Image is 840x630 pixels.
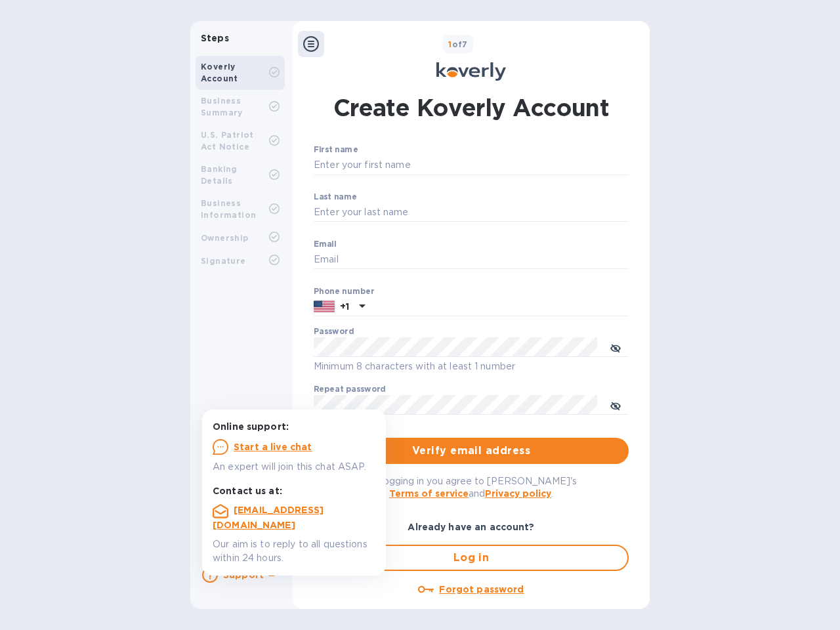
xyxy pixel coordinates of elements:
[213,460,375,474] p: An expert will join this chat ASAP.
[314,156,629,175] input: Enter your first name
[314,438,629,464] button: Verify email address
[201,96,243,117] b: Business Summary
[314,386,386,394] label: Repeat password
[333,91,610,124] h1: Create Koverly Account
[213,537,375,565] p: Our aim is to reply to all questions within 24 hours.
[324,443,618,459] span: Verify email address
[201,33,229,43] b: Steps
[340,300,349,313] p: +1
[213,421,289,432] b: Online support:
[213,505,324,530] a: [EMAIL_ADDRESS][DOMAIN_NAME]
[314,250,629,270] input: Email
[448,39,468,49] b: of 7
[366,476,577,499] span: By logging in you agree to [PERSON_NAME]'s and .
[314,287,374,295] label: Phone number
[602,392,629,418] button: toggle password visibility
[439,584,524,595] u: Forgot password
[201,164,238,186] b: Banking Details
[314,240,337,248] label: Email
[314,299,335,314] img: US
[314,146,358,154] label: First name
[223,570,264,580] b: Support
[314,193,357,201] label: Last name
[201,233,249,243] b: Ownership
[325,550,617,566] span: Log in
[448,39,451,49] span: 1
[213,486,282,496] b: Contact us at:
[201,198,256,220] b: Business Information
[314,359,629,374] p: Minimum 8 characters with at least 1 number
[485,488,551,499] a: Privacy policy
[314,545,629,571] button: Log in
[201,256,246,266] b: Signature
[602,334,629,360] button: toggle password visibility
[389,488,469,499] a: Terms of service
[201,62,238,83] b: Koverly Account
[314,203,629,222] input: Enter your last name
[234,442,312,452] u: Start a live chat
[314,328,354,336] label: Password
[408,522,534,532] b: Already have an account?
[201,130,254,152] b: U.S. Patriot Act Notice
